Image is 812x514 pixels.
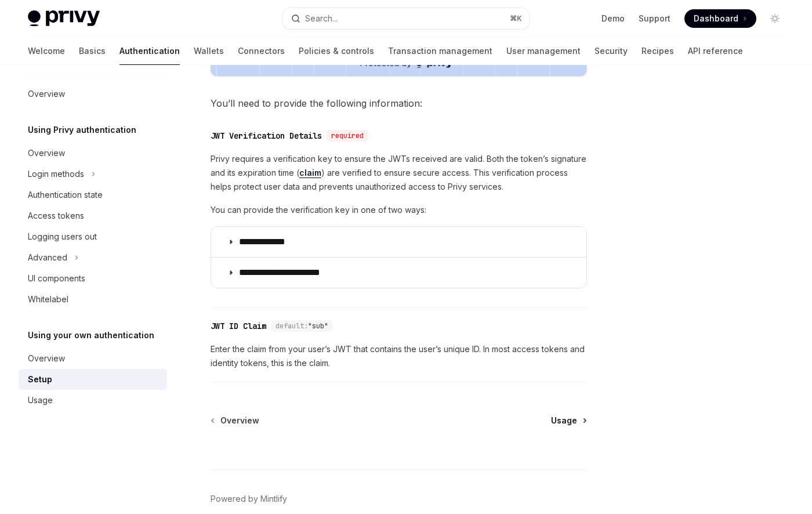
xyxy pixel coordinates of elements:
[19,226,167,247] a: Logging users out
[194,37,224,65] a: Wallets
[305,12,338,26] div: Search...
[211,152,587,194] span: Privy requires a verification key to ensure the JWTs received are valid. Both the token’s signatu...
[211,95,587,111] span: You’ll need to provide the following information:
[308,321,328,331] span: "sub"
[388,37,492,65] a: Transaction management
[19,205,167,226] a: Access tokens
[299,37,374,65] a: Policies & controls
[510,14,522,23] span: ⌘ K
[19,84,167,104] a: Overview
[28,37,65,65] a: Welcome
[119,37,180,65] a: Authentication
[766,9,784,28] button: Toggle dark mode
[28,209,84,223] div: Access tokens
[28,167,84,181] div: Login methods
[19,184,167,205] a: Authentication state
[28,146,65,160] div: Overview
[28,230,97,244] div: Logging users out
[79,37,106,65] a: Basics
[19,143,167,164] a: Overview
[594,37,628,65] a: Security
[19,268,167,289] a: UI components
[551,415,586,426] a: Usage
[688,37,743,65] a: API reference
[212,415,259,426] a: Overview
[28,393,53,407] div: Usage
[639,13,670,24] a: Support
[28,372,52,386] div: Setup
[506,37,581,65] a: User management
[19,369,167,390] a: Setup
[641,37,674,65] a: Recipes
[694,13,738,24] span: Dashboard
[327,130,368,142] div: required
[283,8,529,29] button: Search...⌘K
[601,13,625,24] a: Demo
[211,130,322,142] div: JWT Verification Details
[28,87,65,101] div: Overview
[19,390,167,411] a: Usage
[28,188,103,202] div: Authentication state
[28,292,68,306] div: Whitelabel
[28,352,65,365] div: Overview
[211,320,266,332] div: JWT ID Claim
[28,272,85,285] div: UI components
[28,123,136,137] h5: Using Privy authentication
[211,203,587,217] span: You can provide the verification key in one of two ways:
[28,10,100,27] img: light logo
[211,493,287,505] a: Powered by Mintlify
[299,168,321,178] a: claim
[211,342,587,370] span: Enter the claim from your user’s JWT that contains the user’s unique ID. In most access tokens an...
[28,251,67,265] div: Advanced
[28,328,154,342] h5: Using your own authentication
[238,37,285,65] a: Connectors
[19,348,167,369] a: Overview
[19,289,167,310] a: Whitelabel
[275,321,308,331] span: default:
[684,9,756,28] a: Dashboard
[220,415,259,426] span: Overview
[551,415,577,426] span: Usage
